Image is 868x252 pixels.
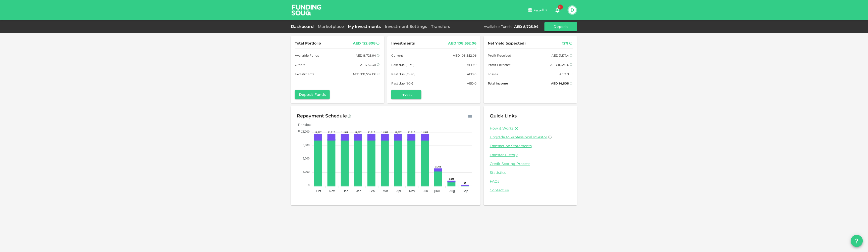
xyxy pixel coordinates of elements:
[297,112,347,120] div: Repayment Schedule
[467,81,477,86] div: AED 0
[490,170,571,175] a: Statistics
[569,6,576,14] button: D
[562,40,569,47] div: 12%
[391,71,416,77] span: Past due (31-90)
[391,90,421,99] button: Invest
[490,161,571,166] a: Credit Scoring Process
[397,189,401,193] tspan: Apr
[360,62,376,67] div: AED 5,530
[301,130,310,133] tspan: 12,000
[488,81,508,86] span: Total Income
[434,189,444,193] tspan: [DATE]
[291,24,316,29] a: Dashboard
[490,135,571,140] a: Upgrade to Professional Investor
[448,40,477,47] div: AED 108,552.06
[303,144,310,147] tspan: 9,000
[295,40,321,47] span: Total Portfolio
[490,126,514,131] a: How it Works
[545,22,577,31] button: Deposit
[369,189,375,193] tspan: Feb
[488,62,511,67] span: Profit Forecast
[488,71,498,77] span: Losses
[559,71,569,77] div: AED 0
[490,179,571,184] a: FAQs
[851,235,863,247] button: question
[356,189,361,193] tspan: Jan
[484,24,512,29] div: Available Funds :
[453,53,477,58] div: AED 108,552.06
[343,189,348,193] tspan: Dec
[490,135,548,139] span: Upgrade to Professional Investor
[490,153,571,157] a: Transfer History
[429,24,452,29] a: Transfers
[356,53,376,58] div: AED 8,725.94
[308,184,309,187] tspan: 0
[553,5,563,15] button: 0
[295,90,330,99] button: Deposit Funds
[330,189,335,193] tspan: Nov
[391,81,413,86] span: Past due (90+)
[316,24,346,29] a: Marketplace
[353,71,376,77] div: AED 108,552.06
[391,62,415,67] span: Past due (5-30)
[423,189,428,193] tspan: Jun
[295,71,314,77] span: Investments
[295,62,305,67] span: Orders
[409,189,415,193] tspan: May
[391,40,415,47] span: Investments
[450,189,455,193] tspan: Aug
[316,189,321,193] tspan: Oct
[467,62,477,67] div: AED 0
[551,81,569,86] div: AED 14,808
[490,188,571,193] a: Contact us
[294,123,311,127] span: Principal
[550,62,569,67] div: AED 11,630.6
[463,189,468,193] tspan: Sep
[488,53,511,58] span: Profit Received
[490,113,517,119] span: Quick Links
[490,144,571,148] a: Transaction Statements
[295,53,319,58] span: Available Funds
[303,170,310,173] tspan: 3,000
[488,40,526,47] span: Net Yield (expected)
[353,40,376,47] div: AED 122,808
[552,53,569,58] div: AED 3,177.4
[303,157,310,160] tspan: 6,000
[467,71,477,77] div: AED 0
[294,129,307,133] span: Profit
[391,53,403,58] span: Current
[514,24,538,29] div: AED 8,725.94
[534,8,544,12] span: العربية
[383,24,429,29] a: Investment Settings
[383,189,388,193] tspan: Mar
[346,24,383,29] a: My Investments
[558,5,563,10] span: 0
